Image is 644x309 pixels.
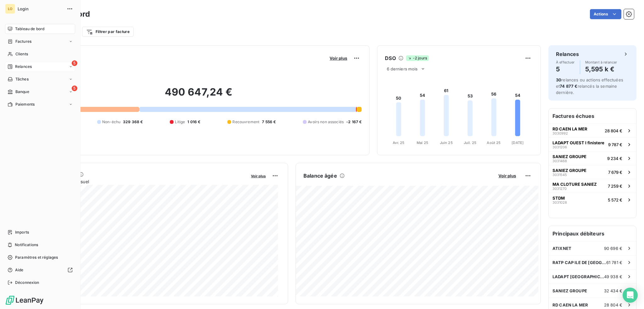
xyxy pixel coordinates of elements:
[385,54,396,62] h6: DSO
[18,6,63,11] span: Login
[605,128,622,133] span: 28 804 €
[72,86,77,91] span: 5
[604,302,622,307] span: 28 804 €
[556,77,561,82] span: 30
[123,119,143,125] span: 329 368 €
[487,141,501,145] tspan: Août 25
[549,179,636,193] button: MA CLOTURE SANIEZ30312707 259 €
[552,187,567,190] span: 3031270
[251,174,266,178] span: Voir plus
[15,267,24,273] span: Aide
[608,184,622,189] span: 7 259 €
[608,197,622,202] span: 5 572 €
[5,4,15,14] div: LO
[607,156,622,161] span: 9 234 €
[585,64,617,74] h4: 5,595 k €
[15,76,29,82] span: Tâches
[15,242,38,248] span: Notifications
[393,141,405,145] tspan: Avr. 25
[15,64,32,69] span: Relances
[308,119,344,125] span: Avoirs non associés
[15,89,29,95] span: Banque
[72,60,77,66] span: 5
[552,196,565,201] span: STDM
[552,159,567,163] span: 3031468
[498,173,516,178] span: Voir plus
[330,56,347,61] span: Voir plus
[36,178,247,185] span: Chiffre d'affaires mensuel
[15,26,44,32] span: Tableau de bord
[36,86,362,105] h2: 490 647,24 €
[15,102,35,107] span: Paiements
[5,265,75,275] a: Aide
[187,119,200,125] span: 1 016 €
[406,55,429,61] span: -2 jours
[512,141,524,145] tspan: [DATE]
[552,288,587,293] span: SANIEZ GROUPE
[15,39,31,44] span: Factures
[556,64,575,74] h4: 5
[15,255,58,260] span: Paramètres et réglages
[464,141,476,145] tspan: Juil. 25
[552,260,606,265] span: RATP CAP ILE DE [GEOGRAPHIC_DATA]
[497,173,518,179] button: Voir plus
[549,165,636,179] button: SANIEZ GROUPE30315457 679 €
[606,260,622,265] span: 61 781 €
[549,137,636,151] button: LADAPT OUEST I finistere30312069 787 €
[552,131,568,135] span: 3030992
[552,140,604,145] span: LADAPT OUEST I finistere
[585,60,617,64] span: Montant à relancer
[15,51,28,57] span: Clients
[552,173,567,177] span: 3031545
[387,66,418,71] span: 6 derniers mois
[440,141,453,145] tspan: Juin 25
[5,295,44,305] img: Logo LeanPay
[552,126,587,131] span: RD CAEN LA MER
[608,142,622,147] span: 9 787 €
[556,77,623,95] span: relances ou actions effectuées et relancés la semaine dernière.
[346,119,362,125] span: -2 167 €
[249,173,268,179] button: Voir plus
[303,172,337,179] h6: Balance âgée
[552,274,604,279] span: LADAPT [GEOGRAPHIC_DATA] ([GEOGRAPHIC_DATA])
[328,55,349,61] button: Voir plus
[549,124,636,137] button: RD CAEN LA MER303099228 804 €
[604,288,622,293] span: 32 434 €
[556,60,575,64] span: À effectuer
[590,9,621,19] button: Actions
[552,168,586,173] span: SANIEZ GROUPE
[549,151,636,165] button: SANIEZ GROUPE30314689 234 €
[552,182,597,187] span: MA CLOTURE SANIEZ
[232,119,259,125] span: Recouvrement
[549,226,636,241] h6: Principaux débiteurs
[175,119,185,125] span: Litige
[623,288,638,303] div: Open Intercom Messenger
[262,119,276,125] span: 7 556 €
[15,280,39,285] span: Déconnexion
[552,145,567,149] span: 3031206
[549,108,636,124] h6: Factures échues
[102,119,120,125] span: Non-échu
[82,27,134,37] button: Filtrer par facture
[552,302,588,307] span: RD CAEN LA MER
[556,50,579,58] h6: Relances
[560,84,577,89] span: 74 877 €
[549,193,636,207] button: STDM30310285 572 €
[604,246,622,251] span: 90 696 €
[552,154,586,159] span: SANIEZ GROUPE
[604,274,622,279] span: 49 938 €
[552,246,571,251] span: ATIXNET
[552,201,567,204] span: 3031028
[417,141,428,145] tspan: Mai 25
[608,170,622,175] span: 7 679 €
[15,229,29,235] span: Imports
